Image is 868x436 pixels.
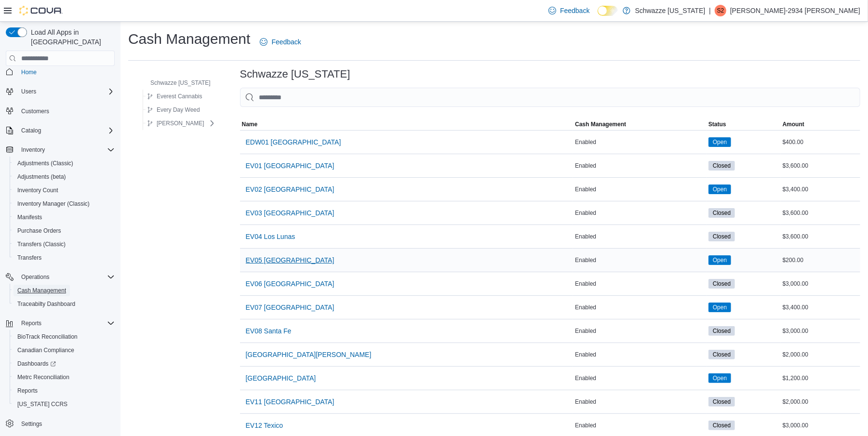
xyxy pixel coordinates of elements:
span: Washington CCRS [13,398,115,410]
button: EV11 [GEOGRAPHIC_DATA] [242,392,338,411]
a: [US_STATE] CCRS [13,398,71,410]
button: EV03 [GEOGRAPHIC_DATA] [242,203,338,223]
a: Dashboards [10,357,119,370]
button: Reports [10,384,119,397]
button: EV07 [GEOGRAPHIC_DATA] [242,298,338,317]
span: Closed [713,161,731,170]
span: Transfers (Classic) [13,238,115,250]
span: Schwazze [US_STATE] [150,79,211,87]
span: Canadian Compliance [17,346,74,354]
img: Cova [19,6,63,15]
div: $1,200.00 [781,372,860,384]
span: Dashboards [13,358,115,370]
a: Manifests [13,211,46,223]
span: Closed [713,327,731,335]
button: Manifests [10,211,119,224]
a: Settings [17,418,46,430]
button: Cash Management [573,119,707,130]
input: This is a search bar. As you type, the results lower in the page will automatically filter. [240,88,860,107]
span: Catalog [21,127,41,134]
div: Enabled [573,372,707,384]
span: EV08 Santa Fe [246,326,292,336]
a: Home [17,66,40,78]
span: EDW01 [GEOGRAPHIC_DATA] [246,137,341,147]
div: $3,600.00 [781,231,860,242]
div: Enabled [573,325,707,337]
div: $3,400.00 [781,184,860,195]
button: [GEOGRAPHIC_DATA] [242,369,320,388]
button: Purchase Orders [10,224,119,238]
span: Home [21,68,37,76]
button: Adjustments (Classic) [10,157,119,170]
div: Steven-2934 Fuentes [715,5,726,16]
a: Dashboards [13,358,60,370]
button: Inventory [2,143,119,157]
button: Adjustments (beta) [10,170,119,184]
button: Users [17,86,40,97]
span: Adjustments (Classic) [13,158,115,169]
button: Inventory Count [10,184,119,197]
button: EV06 [GEOGRAPHIC_DATA] [242,274,338,293]
span: Manifests [13,211,115,223]
button: Inventory [17,144,49,156]
span: Manifests [17,213,42,221]
a: Canadian Compliance [13,344,78,356]
button: Schwazze [US_STATE] [137,77,214,89]
div: Enabled [573,207,707,219]
span: Everest Cannabis [157,92,202,100]
button: EV01 [GEOGRAPHIC_DATA] [242,156,338,175]
input: Dark Mode [598,6,618,16]
span: Purchase Orders [17,227,61,235]
span: EV03 [GEOGRAPHIC_DATA] [246,208,334,218]
span: EV06 [GEOGRAPHIC_DATA] [246,279,334,289]
a: Transfers [13,252,45,264]
span: Cash Management [13,285,115,296]
span: Adjustments (Classic) [17,159,73,167]
span: Catalog [17,125,115,136]
div: Enabled [573,231,707,242]
span: Adjustments (beta) [17,173,66,181]
h3: Schwazze [US_STATE] [240,68,350,80]
span: Open [708,303,731,312]
button: EV05 [GEOGRAPHIC_DATA] [242,251,338,270]
span: Amount [783,120,804,128]
button: Reports [2,317,119,330]
span: EV04 Los Lunas [246,232,295,241]
span: [US_STATE] CCRS [17,400,67,408]
span: Name [242,120,258,128]
button: Cash Management [10,284,119,297]
div: Enabled [573,254,707,266]
button: Name [240,119,574,130]
span: Users [17,86,115,97]
span: Open [708,137,731,147]
div: Enabled [573,278,707,290]
div: $3,000.00 [781,420,860,431]
div: $3,600.00 [781,207,860,219]
button: Customers [2,104,119,118]
button: Operations [2,270,119,284]
span: EV02 [GEOGRAPHIC_DATA] [246,185,334,194]
span: Reports [17,317,115,329]
span: Inventory [21,146,45,154]
button: [GEOGRAPHIC_DATA][PERSON_NAME] [242,345,375,364]
span: S2 [717,5,724,16]
span: EV07 [GEOGRAPHIC_DATA] [246,303,334,312]
span: Closed [708,208,735,218]
a: Feedback [256,32,305,52]
span: Purchase Orders [13,225,115,237]
span: Closed [713,397,731,406]
span: [GEOGRAPHIC_DATA][PERSON_NAME] [246,350,372,359]
span: Customers [17,105,115,117]
div: Enabled [573,396,707,408]
a: Cash Management [13,285,70,296]
a: Inventory Manager (Classic) [13,198,93,210]
span: [GEOGRAPHIC_DATA] [246,373,316,383]
span: Inventory Count [17,186,58,194]
span: [PERSON_NAME] [157,119,204,127]
span: Cash Management [17,287,66,294]
button: Amount [781,119,860,130]
span: EV12 Texico [246,421,283,430]
div: $3,600.00 [781,160,860,172]
div: Enabled [573,160,707,172]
